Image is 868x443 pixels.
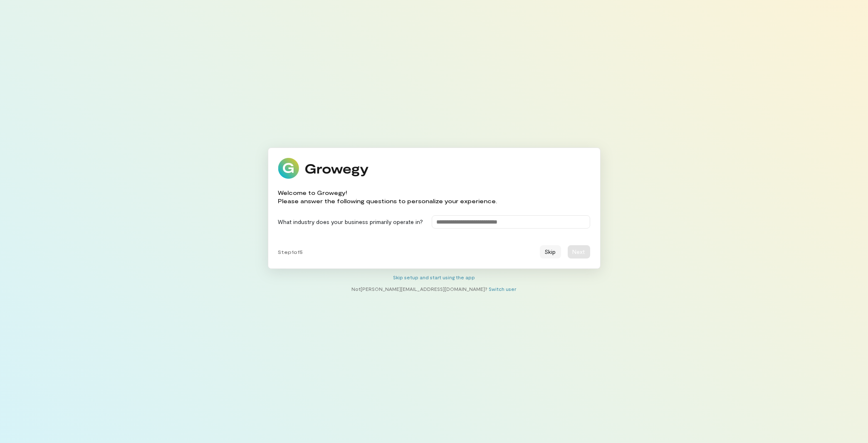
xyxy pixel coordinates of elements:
[352,286,488,292] span: Not [PERSON_NAME][EMAIL_ADDRESS][DOMAIN_NAME] ?
[568,245,590,258] button: Next
[278,249,303,255] span: Step 1 of 5
[540,245,561,258] button: Skip
[278,218,423,226] label: What industry does your business primarily operate in?
[489,286,517,292] a: Switch user
[278,158,369,179] img: Growegy logo
[278,189,497,205] div: Welcome to Growegy! Please answer the following questions to personalize your experience.
[393,274,475,280] a: Skip setup and start using the app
